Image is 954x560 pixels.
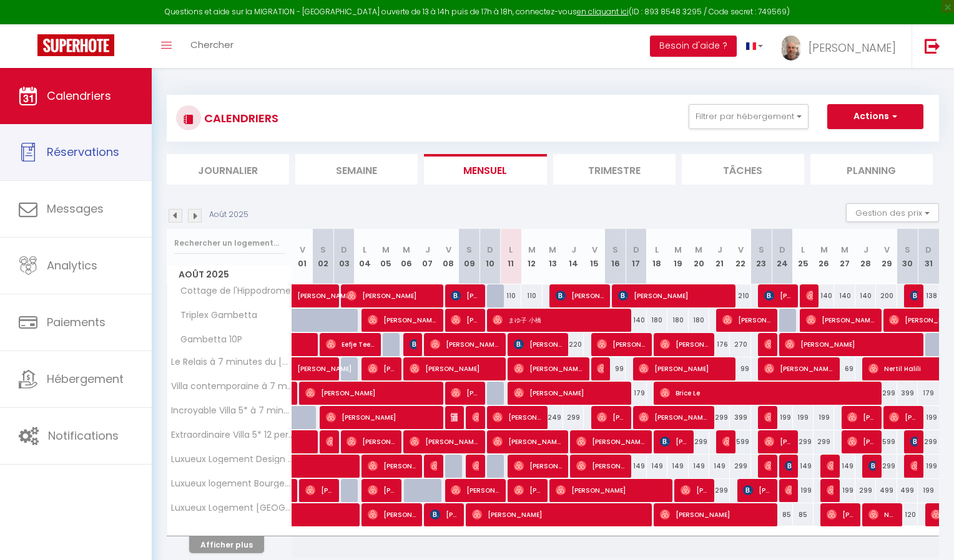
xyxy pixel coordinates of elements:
span: [PERSON_NAME] [722,308,770,332]
div: 299 [689,430,709,453]
div: 110 [521,284,542,307]
abbr: M [382,244,390,256]
th: 03 [333,229,354,284]
span: [PERSON_NAME] [305,381,436,405]
div: 199 [772,406,792,429]
th: 24 [772,229,792,284]
th: 28 [855,229,876,284]
div: 85 [772,503,792,526]
span: [PERSON_NAME] [514,381,624,405]
span: [PERSON_NAME] [681,478,708,502]
span: Août 2025 [167,266,292,284]
span: [PERSON_NAME] Van Der Veen [889,405,917,429]
div: 299 [855,479,876,502]
li: Planning [810,154,933,185]
span: [PERSON_NAME] [493,430,561,453]
div: 210 [730,284,750,307]
span: [PERSON_NAME] 'T Hul [410,430,478,453]
span: [PERSON_NAME] [660,503,770,526]
span: [PERSON_NAME] [410,332,416,356]
th: 10 [479,229,500,284]
span: [PERSON_NAME] [472,454,479,478]
abbr: L [801,244,805,256]
img: logout [925,38,940,54]
span: [PERSON_NAME] [326,405,436,429]
span: [PERSON_NAME] [827,503,854,526]
div: 299 [563,406,584,429]
abbr: V [592,244,597,256]
span: Hébergement [47,371,124,387]
th: 12 [521,229,542,284]
abbr: S [759,244,764,256]
span: [PERSON_NAME] [451,405,458,429]
span: [PERSON_NAME] [806,308,875,332]
span: [PERSON_NAME] [514,454,562,478]
div: 140 [814,284,834,307]
th: 18 [647,229,667,284]
button: Besoin d'aide ? [650,36,737,57]
span: [PERSON_NAME] [764,357,833,380]
span: [PERSON_NAME] [451,284,478,307]
span: Paiements [47,314,106,330]
span: [PERSON_NAME] [806,284,813,307]
span: Extraordinaire Villa 5* 12 personnes 7 min [GEOGRAPHIC_DATA] [169,430,294,440]
div: 299 [709,406,730,429]
span: [PERSON_NAME] [597,357,604,380]
span: Gambetta 10P [169,333,245,347]
th: 07 [417,229,438,284]
div: 149 [626,455,646,478]
div: 199 [793,479,814,502]
input: Rechercher un logement... [174,232,285,254]
span: まゆ子 小橋 [493,308,623,332]
abbr: V [446,244,451,256]
span: [PERSON_NAME] [910,284,917,307]
span: Analytics [47,258,97,273]
span: [PERSON_NAME] [368,308,436,332]
th: 23 [751,229,772,284]
abbr: D [487,244,493,256]
abbr: M [841,244,848,256]
span: [PERSON_NAME] [451,381,478,405]
span: [PERSON_NAME] [847,405,875,429]
span: [PERSON_NAME] [451,308,478,332]
span: [PERSON_NAME] [764,284,792,307]
th: 05 [375,229,396,284]
span: [PERSON_NAME] [785,478,792,502]
span: Triplex Gambetta [169,309,260,322]
span: Notifications [48,428,119,443]
abbr: L [655,244,659,256]
span: [PERSON_NAME] [910,454,917,478]
abbr: M [674,244,682,256]
span: [PERSON_NAME] [410,357,499,380]
div: 199 [814,406,834,429]
th: 06 [396,229,417,284]
abbr: V [738,244,744,256]
span: [PERSON_NAME] [347,430,395,453]
th: 19 [667,229,688,284]
span: [PERSON_NAME] [597,405,624,429]
span: [PERSON_NAME] [430,454,437,478]
th: 02 [313,229,333,284]
li: Trimestre [553,154,676,185]
li: Mensuel [424,154,546,185]
span: [PERSON_NAME] [827,478,834,502]
abbr: S [612,244,618,256]
th: 17 [626,229,646,284]
span: [PERSON_NAME] [297,350,355,374]
div: 179 [626,382,646,405]
abbr: V [884,244,890,256]
abbr: M [549,244,556,256]
div: 299 [730,455,750,478]
th: 20 [689,229,709,284]
div: 299 [876,455,897,478]
span: [PERSON_NAME] [305,478,333,502]
abbr: D [925,244,932,256]
abbr: M [528,244,536,256]
div: 120 [897,503,918,526]
th: 25 [793,229,814,284]
span: [PERSON_NAME] [430,503,458,526]
div: 499 [897,479,918,502]
span: [PERSON_NAME] [809,40,896,56]
a: ... [PERSON_NAME] [772,24,912,68]
span: [PERSON_NAME] [639,405,707,429]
